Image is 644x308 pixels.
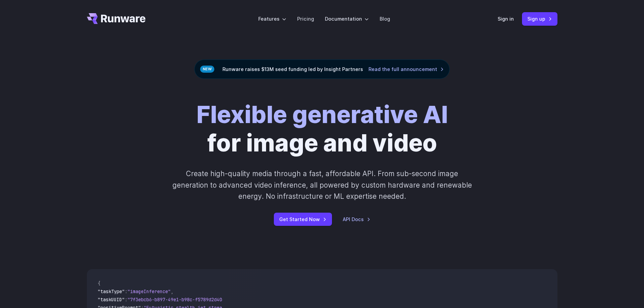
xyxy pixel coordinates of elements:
[98,280,100,286] span: {
[297,15,314,23] a: Pricing
[380,15,390,23] a: Blog
[98,288,125,294] span: "taskType"
[196,100,448,129] strong: Flexible generative AI
[343,215,371,223] a: API Docs
[368,65,444,73] a: Read the full announcement
[125,297,127,303] span: :
[522,12,557,25] a: Sign up
[258,15,286,23] label: Features
[498,15,514,23] a: Sign in
[125,288,127,294] span: :
[196,100,448,157] h1: for image and video
[325,15,369,23] label: Documentation
[171,288,173,294] span: ,
[87,13,146,24] a: Go to /
[274,213,332,226] a: Get Started Now
[98,297,125,303] span: "taskUUID"
[171,168,473,202] p: Create high-quality media through a fast, affordable API. From sub-second image generation to adv...
[127,297,230,303] span: "7f3ebcb6-b897-49e1-b98c-f5789d2d40d7"
[194,60,450,79] div: Runware raises $13M seed funding led by Insight Partners
[127,288,171,294] span: "imageInference"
